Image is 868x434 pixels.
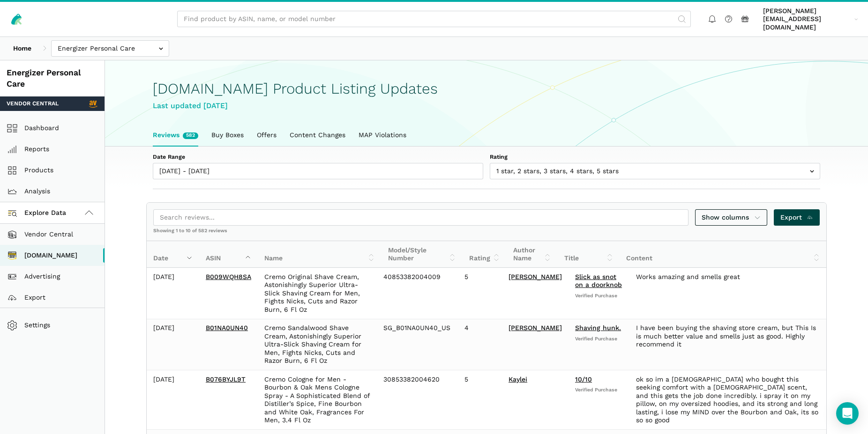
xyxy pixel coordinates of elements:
td: Cremo Sandalwood Shave Cream, Astonishingly Superior Ultra-Slick Shaving Cream for Men, Fights Ni... [258,319,377,370]
a: Reviews582 [146,125,205,146]
td: SG_B01NA0UN40_US [377,319,458,370]
th: Title: activate to sort column ascending [558,241,620,268]
span: Explore Data [10,207,66,219]
th: ASIN: activate to sort column ascending [199,241,258,268]
a: [PERSON_NAME][EMAIL_ADDRESS][DOMAIN_NAME] [760,5,861,33]
th: Rating: activate to sort column ascending [463,241,507,268]
span: New reviews in the last week [183,132,198,139]
a: Kaylei [509,375,527,383]
input: Search reviews... [153,209,688,226]
a: Show columns [695,209,767,226]
a: Offers [250,125,283,146]
td: 30853382004620 [377,370,458,430]
td: 4 [458,319,502,370]
th: Model/Style Number: activate to sort column ascending [382,241,463,268]
label: Date Range [153,153,483,162]
input: 1 star, 2 stars, 3 stars, 4 stars, 5 stars [490,163,820,179]
td: [DATE] [147,268,199,319]
div: Last updated [DATE] [153,100,820,112]
span: Vendor Central [7,100,59,108]
a: [PERSON_NAME] [509,324,562,331]
a: [PERSON_NAME] [509,273,562,280]
th: Content: activate to sort column ascending [620,241,826,268]
a: Buy Boxes [205,125,250,146]
td: Cremo Original Shave Cream, Astonishingly Superior Ultra-Slick Shaving Cream for Men, Fights Nick... [258,268,377,319]
td: 5 [458,268,502,319]
h1: [DOMAIN_NAME] Product Listing Updates [153,81,820,97]
span: Verified Purchase [575,336,623,342]
a: Home [7,40,38,57]
div: ok so im a [DEMOGRAPHIC_DATA] who bought this seeking comfort with a [DEMOGRAPHIC_DATA] scent, an... [636,375,820,425]
input: Energizer Personal Care [51,40,169,57]
th: Author Name: activate to sort column ascending [507,241,558,268]
td: Cremo Cologne for Men - Bourbon & Oak Mens Cologne Spray - A Sophisticated Blend of Distiller’s S... [258,370,377,430]
span: Show columns [702,213,761,222]
a: Shaving hunk. [575,324,621,331]
div: Open Intercom Messenger [836,402,859,425]
th: Name: activate to sort column ascending [258,241,382,268]
th: Date: activate to sort column ascending [147,241,199,268]
a: Slick as snot on a doorknob [575,273,622,289]
a: Export [774,209,820,226]
label: Rating [490,153,820,162]
td: [DATE] [147,370,199,430]
span: Verified Purchase [575,293,623,299]
div: Energizer Personal Care [7,67,98,90]
td: 5 [458,370,502,430]
a: MAP Violations [352,125,413,146]
span: Verified Purchase [575,387,623,393]
div: I have been buying the shaving store cream, but This Is is much better value and smells just as g... [636,324,820,349]
a: Content Changes [283,125,352,146]
span: [PERSON_NAME][EMAIL_ADDRESS][DOMAIN_NAME] [763,7,851,32]
span: Export [780,213,814,222]
div: Showing 1 to 10 of 582 reviews [147,228,826,241]
input: Find product by ASIN, name, or model number [177,11,691,27]
a: B076BYJL9T [206,375,246,383]
a: B01NA0UN40 [206,324,248,331]
td: [DATE] [147,319,199,370]
a: 10/10 [575,375,592,383]
td: 40853382004009 [377,268,458,319]
div: Works amazing and smells great [636,273,820,281]
a: B009WQH8SA [206,273,251,280]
